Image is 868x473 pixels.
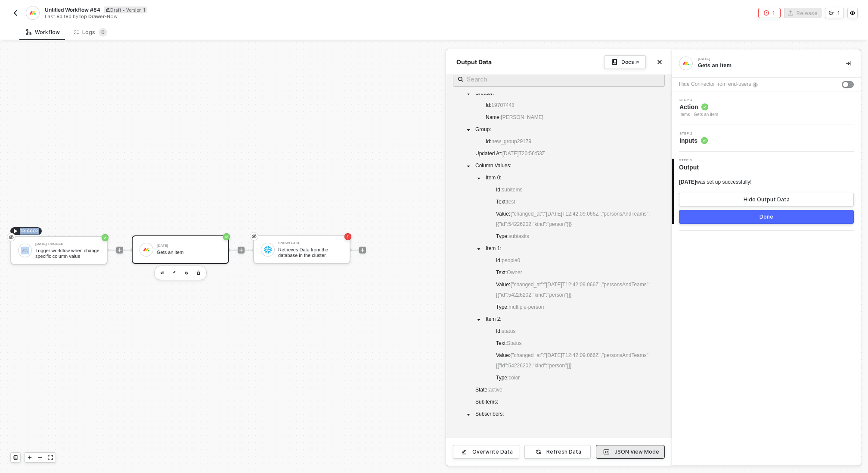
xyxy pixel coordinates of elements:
div: Done [759,213,773,220]
span: color [508,375,520,381]
span: Step 1 [679,98,718,102]
img: icon-info [753,82,758,88]
span: caret-down [466,164,471,169]
div: 1 [837,9,840,17]
span: Id : [496,328,515,334]
span: [DATE] [679,179,696,185]
span: Text : [496,199,515,205]
span: icon-close [657,60,662,65]
div: JSON View Mode [614,448,659,455]
span: Item 1 : [486,245,502,251]
div: Items - Gets an item [679,111,718,118]
span: caret-down [477,318,481,322]
sup: 0 [99,28,107,37]
span: Item 0 : [486,175,502,181]
a: Docs ↗ [604,55,646,69]
div: Output Data [453,58,495,66]
span: Id : [496,257,520,263]
span: Subitems : [475,399,498,405]
span: Text : [496,269,522,276]
span: status [502,328,515,334]
div: was set up successfully! [679,179,752,186]
div: Draft • Version 1 [104,6,147,13]
span: Updated At : [475,150,545,157]
input: Search [467,74,651,85]
span: icon-play [27,455,32,460]
span: Step 3 [679,159,702,162]
div: Logs [74,28,107,37]
div: Gets an item [698,62,832,69]
div: 1 [772,9,775,17]
div: Docs ↗ [621,59,639,66]
span: Untitled Workflow #84 [45,6,100,13]
div: [DATE] [698,57,827,61]
span: icon-versioning [829,10,834,16]
span: Value : [496,282,650,298]
div: Refresh Data [546,448,581,455]
button: Done [679,210,854,224]
div: Step 3Output [DATE]was set up successfully!Hide Output DataDone [672,159,861,224]
img: integration-icon [29,9,36,17]
img: back [12,9,19,16]
span: test [507,199,515,205]
div: Step 2Inputs [672,132,861,145]
button: Overwrite Data [453,445,519,459]
span: Id : [486,102,515,108]
span: new_group29179 [491,138,531,144]
span: Subscribers : [475,411,504,417]
div: Step 1Action Items - Gets an item [672,98,861,118]
div: Hide Output Data [744,196,790,203]
span: subitems [502,187,522,193]
div: Workflow [26,29,60,36]
span: Value : [496,352,650,369]
button: 1 [825,8,844,18]
span: Output [679,163,702,172]
button: Release [784,8,821,18]
span: icon-error-page [764,10,769,16]
span: Type : [496,304,544,310]
span: {"changed_at":"[DATE]T12:42:09.066Z","personsAndTeams":[{"id":54226202,"kind":"person"}]} [496,211,650,227]
span: Type : [496,233,529,239]
span: icon-minus [37,455,43,460]
span: icon-collapse-right [846,61,851,66]
span: [DATE]T20:56:53Z [502,150,545,157]
span: caret-down [477,176,481,181]
span: Group : [475,126,491,132]
span: Status [507,340,521,346]
div: Overwrite Data [472,448,513,455]
span: caret-down [477,247,481,251]
span: Inputs [679,136,708,145]
span: Type : [496,375,520,381]
span: Id : [486,138,531,144]
div: Last edited by - Now [45,13,433,20]
div: Hide Connector from end-users [679,80,751,88]
span: subtasks [508,233,529,239]
span: Value : [496,211,650,227]
span: people0 [502,257,520,263]
span: icon-settings [850,10,855,16]
span: Column Values : [475,163,512,169]
span: active [489,387,502,393]
span: Owner [507,269,522,276]
span: Text : [496,340,521,346]
span: 19707448 [491,102,514,108]
button: JSON View Mode [596,445,665,459]
span: caret-down [466,413,471,417]
button: Hide Output Data [679,193,854,207]
span: [PERSON_NAME] [501,114,543,120]
span: icon-search [458,76,463,83]
span: {"changed_at":"[DATE]T12:42:09.066Z","personsAndTeams":[{"id":54226202,"kind":"person"}]} [496,282,650,298]
span: caret-down [466,92,471,96]
span: Top Drawer [78,13,105,19]
button: 1 [758,8,781,18]
span: {"changed_at":"[DATE]T12:42:09.066Z","personsAndTeams":[{"id":54226202,"kind":"person"}]} [496,352,650,369]
button: back [10,8,21,18]
span: Name : [486,114,543,120]
span: multiple-person [508,304,544,310]
span: State : [475,387,502,393]
button: Refresh Data [524,445,591,459]
span: icon-expand [48,455,53,460]
span: caret-down [466,128,471,132]
button: Close [654,57,665,67]
span: Item 2 : [486,316,502,322]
